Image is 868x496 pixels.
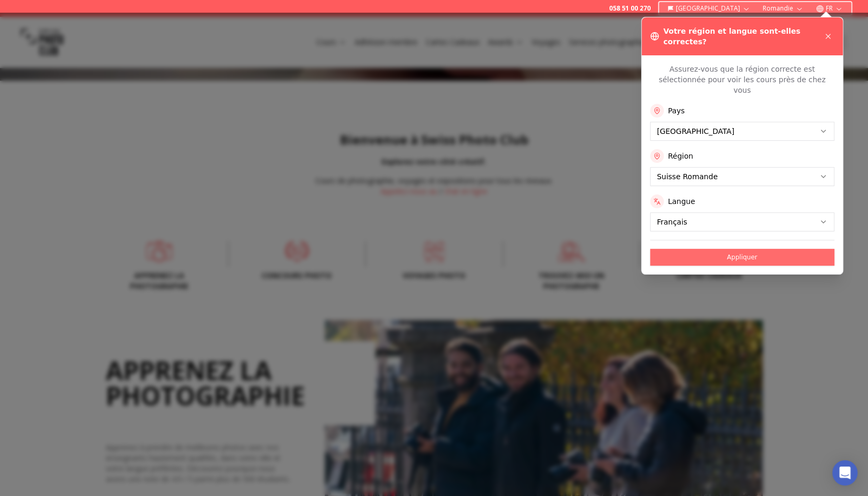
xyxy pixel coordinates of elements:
[668,196,695,207] label: Langue
[668,105,685,116] label: Pays
[812,2,847,15] button: FR
[663,26,822,47] h3: Votre région et langue sont-elles correctes?
[609,4,651,13] a: 058 51 00 270
[668,151,693,161] label: Région
[759,2,807,15] button: Romandie
[663,2,754,15] button: [GEOGRAPHIC_DATA]
[650,249,834,266] button: Appliquer
[650,64,834,95] p: Assurez-vous que la région correcte est sélectionnée pour voir les cours près de chez vous
[832,460,857,485] div: Open Intercom Messenger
